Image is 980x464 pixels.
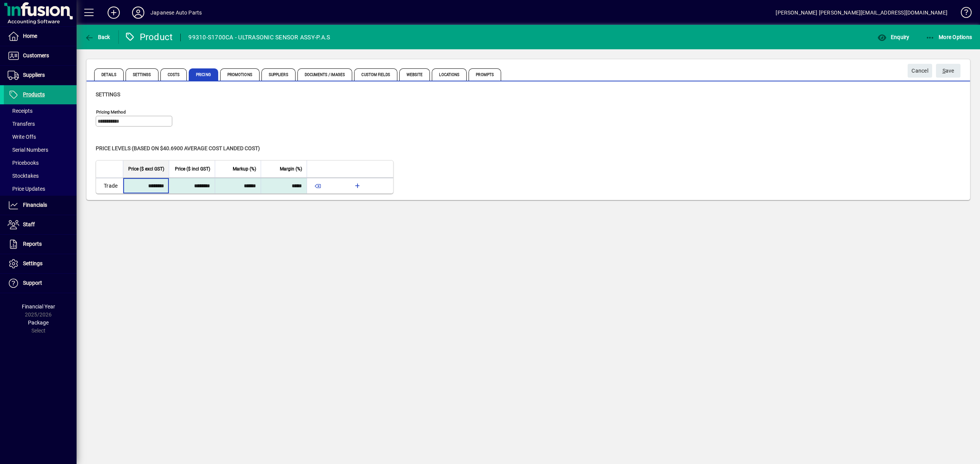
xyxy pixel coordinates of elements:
span: Suppliers [261,68,296,81]
span: Products [23,91,45,97]
span: Suppliers [23,72,45,78]
span: Locations [432,68,467,81]
span: Serial Numbers [8,147,48,153]
a: Settings [4,254,77,273]
button: Cancel [908,64,932,78]
span: Costs [160,68,187,81]
a: Receipts [4,104,77,117]
span: Pricing [189,68,218,81]
div: 99310-S1700CA - ULTRASONIC SENSOR ASSY-P.A.S [188,31,330,44]
div: Product [124,31,173,43]
span: Custom Fields [354,68,397,81]
span: Staff [23,221,35,227]
button: Save [936,64,960,78]
span: Financials [23,202,47,208]
span: Price Updates [8,186,45,192]
button: Back [83,30,112,44]
div: Japanese Auto Parts [150,6,202,19]
button: Enquiry [875,30,911,44]
span: Receipts [8,108,33,114]
a: Pricebooks [4,156,77,169]
span: Documents / Images [297,68,353,81]
a: Reports [4,235,77,254]
span: Website [399,68,430,81]
span: Promotions [220,68,260,81]
span: Settings [126,68,158,81]
span: Settings [23,260,42,266]
a: Serial Numbers [4,143,77,156]
span: Price ($ incl GST) [175,165,210,173]
a: Customers [4,46,77,65]
a: Financials [4,196,77,215]
span: Back [85,34,110,40]
a: Write Offs [4,130,77,143]
span: Cancel [911,65,928,77]
button: Add [101,6,126,19]
div: [PERSON_NAME] [PERSON_NAME][EMAIL_ADDRESS][DOMAIN_NAME] [776,6,947,19]
span: More Options [926,34,972,40]
a: Price Updates [4,182,77,195]
span: Markup (%) [233,165,256,173]
span: Pricebooks [8,160,39,166]
span: Enquiry [877,34,909,40]
a: Suppliers [4,66,77,85]
mat-label: Pricing method [96,109,126,115]
span: Support [23,280,42,286]
a: Support [4,274,77,293]
a: Home [4,27,77,46]
span: Details [94,68,124,81]
span: Write Offs [8,134,36,140]
span: Margin (%) [280,165,302,173]
a: Stocktakes [4,169,77,182]
span: Customers [23,52,49,58]
a: Transfers [4,117,77,130]
span: Price levels (based on $40.6900 Average cost landed cost) [96,145,260,151]
a: Knowledge Base [955,2,970,26]
span: Settings [96,91,120,97]
button: Profile [126,6,150,19]
span: ave [942,65,954,77]
span: Financial Year [22,303,55,310]
button: More Options [924,30,974,44]
span: Package [28,320,49,326]
span: Home [23,33,37,39]
span: Reports [23,241,42,247]
span: S [942,68,946,74]
span: Transfers [8,121,35,127]
a: Staff [4,215,77,234]
span: Prompts [469,68,501,81]
td: Trade [96,178,123,193]
app-page-header-button: Back [77,30,119,44]
span: Stocktakes [8,173,39,179]
span: Price ($ excl GST) [128,165,164,173]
